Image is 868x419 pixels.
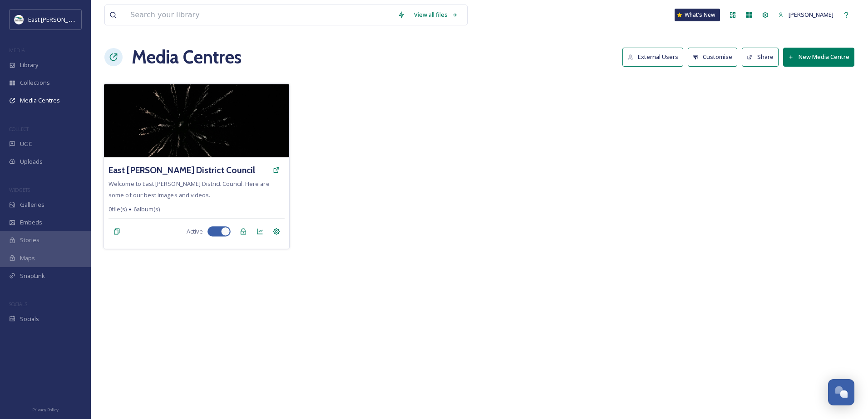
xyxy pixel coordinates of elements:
a: East [PERSON_NAME] District Council [108,164,255,177]
span: Media Centres [20,96,60,105]
span: Collections [20,78,50,87]
span: UGC [20,140,32,148]
span: Privacy Policy [32,407,59,413]
span: Library [20,61,38,69]
button: New Media Centre [783,48,854,66]
a: What's New [675,9,720,21]
img: celebrations-1.jpg [104,84,289,157]
span: Uploads [20,157,43,166]
span: East [PERSON_NAME] District Council [28,15,127,24]
span: Socials [20,315,39,323]
a: View all files [409,6,463,24]
span: [PERSON_NAME] [789,10,833,19]
span: SnapLink [20,272,45,280]
span: Stories [20,236,39,244]
input: Search your library [126,5,393,25]
span: Welcome to East [PERSON_NAME] District Council. Here are some of our best images and videos. [108,180,270,199]
button: Customise [688,48,738,66]
img: download%20%283%29.jpeg [15,15,24,24]
a: Privacy Policy [32,404,59,414]
h1: Media Centres [132,44,242,71]
span: Embeds [20,218,42,227]
a: [PERSON_NAME] [774,6,838,24]
button: Share [742,48,779,66]
button: External Users [622,48,683,66]
button: Open Chat [828,379,854,405]
span: Maps [20,254,35,263]
span: Galleries [20,200,44,209]
span: MEDIA [9,47,25,54]
span: 0 file(s) [108,205,127,214]
a: Customise [688,48,742,66]
span: 6 album(s) [133,205,160,214]
span: Active [187,227,202,236]
a: External Users [622,48,688,66]
span: WIDGETS [9,186,30,193]
span: COLLECT [9,126,29,132]
span: SOCIALS [9,301,27,307]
